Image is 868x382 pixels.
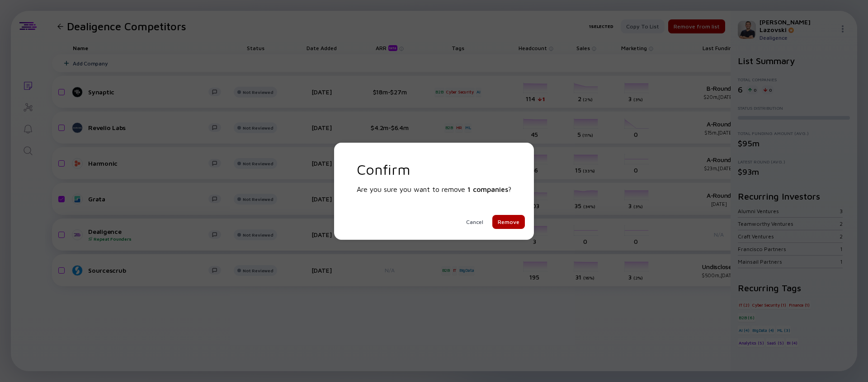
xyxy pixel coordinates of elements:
[357,185,511,193] div: Are you sure you want to remove ?
[492,215,525,229] button: Remove
[467,185,508,193] strong: 1 companies
[357,161,511,178] h1: Confirm
[461,215,489,229] button: Cancel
